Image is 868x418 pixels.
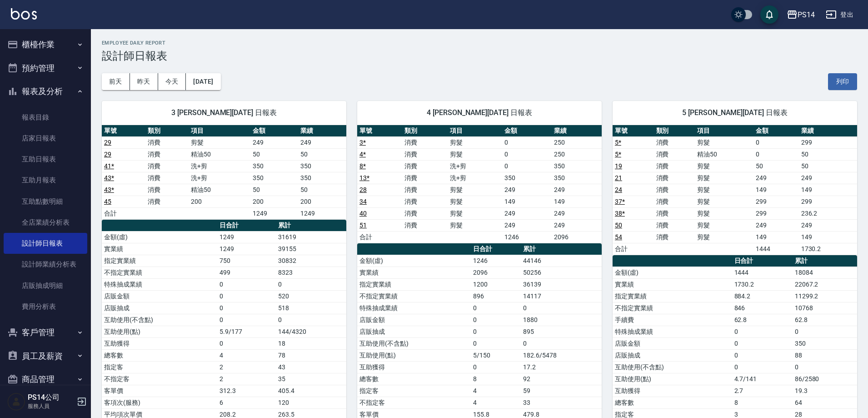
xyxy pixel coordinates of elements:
td: 249 [753,219,799,231]
td: 92 [521,373,602,385]
td: 86/2580 [793,373,857,385]
td: 剪髮 [189,136,250,148]
th: 日合計 [217,220,276,232]
td: 消費 [654,160,695,172]
td: 250 [552,136,602,148]
td: 350 [793,337,857,349]
td: 剪髮 [695,184,753,196]
td: 剪髮 [448,148,502,160]
td: 1246 [471,255,521,267]
td: 指定實業績 [102,255,217,267]
a: 互助點數明細 [4,191,87,212]
td: 互助使用(不含點) [102,314,217,326]
td: 消費 [145,184,189,196]
a: 店販抽成明細 [4,275,87,296]
td: 剪髮 [448,219,502,231]
td: 350 [298,172,346,184]
button: 客戶管理 [4,321,87,344]
td: 剪髮 [448,207,502,219]
td: 剪髮 [695,136,753,148]
td: 洗+剪 [189,160,250,172]
h3: 設計師日報表 [102,50,857,62]
th: 日合計 [732,255,793,267]
button: [DATE] [186,73,220,90]
td: 2 [217,373,276,385]
td: 33 [521,397,602,408]
td: 互助使用(不含點) [613,361,732,373]
td: 0 [276,278,346,290]
td: 0 [793,361,857,373]
a: 店家日報表 [4,128,87,149]
th: 業績 [552,125,602,137]
th: 單號 [357,125,402,137]
td: 不指定實業績 [357,290,471,302]
td: 消費 [402,160,447,172]
td: 4 [217,349,276,361]
th: 累計 [276,220,346,232]
td: 149 [552,196,602,207]
td: 1249 [298,207,346,219]
td: 50 [799,148,857,160]
th: 類別 [402,125,447,137]
p: 服務人員 [28,402,74,410]
th: 業績 [799,125,857,137]
td: 249 [502,207,552,219]
td: 2.7 [732,385,793,397]
a: 19 [615,162,622,170]
td: 店販抽成 [613,349,732,361]
button: 報表及分析 [4,80,87,103]
td: 299 [799,136,857,148]
td: 5/150 [471,349,521,361]
h5: PS14公司 [28,393,74,402]
td: 消費 [145,136,189,148]
td: 50 [250,148,298,160]
td: 消費 [145,148,189,160]
td: 350 [552,160,602,172]
td: 250 [552,148,602,160]
a: 全店業績分析表 [4,212,87,233]
td: 消費 [402,184,447,196]
td: 合計 [357,231,402,243]
th: 類別 [145,125,189,137]
td: 精油50 [189,148,250,160]
td: 精油50 [189,184,250,196]
td: 剪髮 [695,172,753,184]
span: 4 [PERSON_NAME][DATE] 日報表 [368,108,591,117]
table: a dense table [102,125,346,220]
td: 249 [552,184,602,196]
a: 24 [615,186,622,193]
td: 31619 [276,231,346,243]
td: 2096 [471,267,521,278]
td: 消費 [402,207,447,219]
span: 3 [PERSON_NAME][DATE] 日報表 [113,108,335,117]
td: 1249 [217,243,276,255]
a: 21 [615,174,622,181]
td: 互助使用(點) [613,373,732,385]
td: 249 [799,219,857,231]
td: 884.2 [732,290,793,302]
td: 11299.2 [793,290,857,302]
td: 消費 [145,160,189,172]
a: 設計師日報表 [4,233,87,254]
td: 50 [250,184,298,196]
td: 實業績 [102,243,217,255]
td: 8323 [276,267,346,278]
td: 249 [753,172,799,184]
td: 200 [189,196,250,207]
td: 消費 [654,184,695,196]
td: 249 [298,136,346,148]
td: 不指定實業績 [613,302,732,314]
td: 350 [250,160,298,172]
td: 0 [471,314,521,326]
td: 30832 [276,255,346,267]
th: 日合計 [471,243,521,255]
td: 合計 [613,243,654,255]
td: 4 [471,385,521,397]
td: 互助獲得 [357,361,471,373]
a: 費用分析表 [4,296,87,317]
td: 22067.2 [793,278,857,290]
td: 消費 [654,196,695,207]
td: 不指定實業績 [102,267,217,278]
td: 手續費 [613,314,732,326]
td: 0 [732,349,793,361]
